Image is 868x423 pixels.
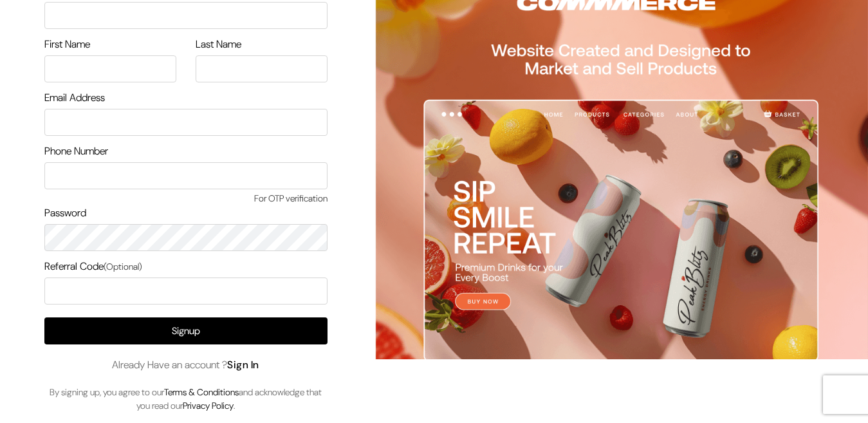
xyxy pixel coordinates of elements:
[44,317,328,344] button: Signup
[44,90,105,106] label: Email Address
[44,205,86,221] label: Password
[44,259,142,274] label: Referral Code
[183,400,234,411] a: Privacy Policy
[196,37,241,52] label: Last Name
[164,386,239,398] a: Terms & Conditions
[44,37,90,52] label: First Name
[44,386,328,413] p: By signing up, you agree to our and acknowledge that you read our .
[112,357,259,373] span: Already Have an account ?
[44,144,108,159] label: Phone Number
[104,261,142,272] span: (Optional)
[44,192,328,205] span: For OTP verification
[227,358,259,371] a: Sign In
